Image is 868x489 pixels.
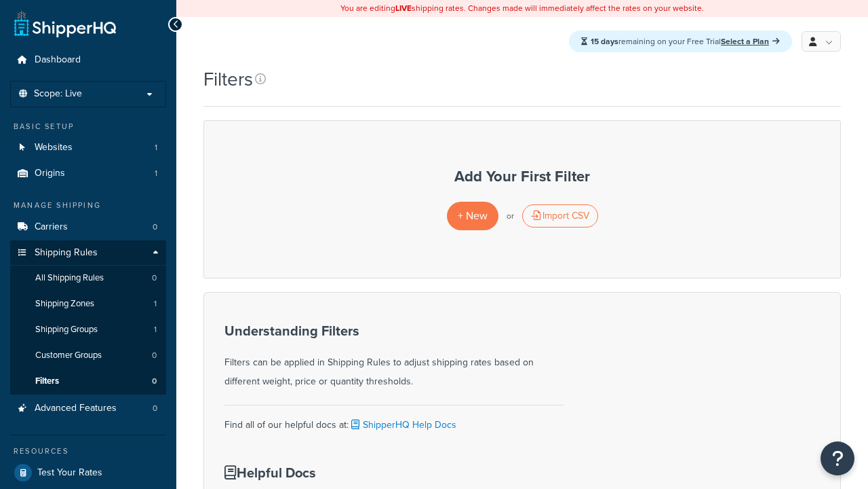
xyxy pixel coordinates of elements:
span: + New [458,208,488,223]
a: Shipping Groups 1 [10,317,166,342]
a: Customer Groups 0 [10,343,166,368]
b: LIVE [395,2,412,14]
span: 0 [152,350,157,361]
span: 0 [153,403,157,414]
span: 0 [152,376,157,387]
li: Advanced Features [10,396,166,421]
a: Shipping Rules [10,240,166,266]
a: All Shipping Rules 0 [10,266,166,291]
a: Origins 1 [10,161,166,186]
div: Filters can be applied in Shipping Rules to adjust shipping rates based on different weight, pric... [224,323,564,391]
a: Carriers 0 [10,215,166,240]
span: Filters [35,376,59,387]
h3: Add Your First Filter [218,168,827,185]
span: Advanced Features [35,403,117,414]
span: Shipping Rules [35,247,98,259]
span: 0 [152,272,157,284]
h3: Helpful Docs [224,465,502,480]
a: Select a Plan [721,35,780,48]
a: Advanced Features 0 [10,396,166,421]
div: Basic Setup [10,121,166,132]
div: Resources [10,446,166,457]
strong: 15 days [591,35,618,48]
span: All Shipping Rules [35,272,104,284]
a: ShipperHQ Help Docs [349,418,456,432]
a: Shipping Zones 1 [10,291,166,316]
span: 1 [154,324,157,336]
h1: Filters [203,66,253,92]
span: 1 [155,142,157,153]
a: + New [447,202,498,230]
li: Filters [10,369,166,394]
div: remaining on your Free Trial [569,31,792,52]
span: 0 [153,221,157,233]
h3: Understanding Filters [224,323,564,338]
span: Origins [35,168,65,179]
span: Test Your Rates [37,467,102,479]
li: Shipping Rules [10,240,166,395]
span: Scope: Live [34,88,82,100]
a: Filters 0 [10,369,166,394]
div: Manage Shipping [10,200,166,211]
li: Origins [10,161,166,186]
span: Shipping Groups [35,324,98,336]
span: Dashboard [35,54,81,66]
div: Import CSV [522,204,598,228]
li: Websites [10,135,166,160]
button: Open Resource Center [821,441,854,475]
li: All Shipping Rules [10,266,166,291]
p: or [507,206,514,225]
li: Shipping Groups [10,317,166,342]
li: Carriers [10,215,166,240]
span: Shipping Zones [35,298,94,310]
a: Dashboard [10,48,166,73]
div: Find all of our helpful docs at: [224,405,564,435]
li: Customer Groups [10,343,166,368]
a: Test Your Rates [10,460,166,485]
span: 1 [155,168,157,179]
a: ShipperHQ Home [14,10,116,37]
li: Shipping Zones [10,291,166,316]
a: Websites 1 [10,135,166,160]
span: Carriers [35,221,68,233]
span: Websites [35,142,73,153]
span: 1 [154,298,157,310]
span: Customer Groups [35,350,102,361]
